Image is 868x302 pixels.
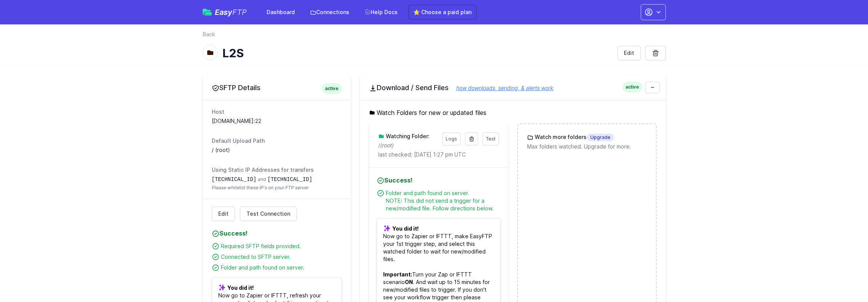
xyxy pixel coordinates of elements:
iframe: Drift Widget Chat Controller [830,264,859,293]
a: Test [483,132,499,145]
h4: Success! [377,176,500,185]
span: FTP [232,8,247,17]
span: active [322,83,342,94]
img: easyftp_logo.png [203,9,212,16]
div: Folder and path found on server. [221,264,342,271]
b: You did it! [227,284,254,291]
h4: Success! [212,229,342,238]
span: Test [486,136,496,142]
h1: L2S [222,46,611,60]
b: Important: [383,271,412,278]
a: Back [203,31,215,38]
span: Upgrade [587,134,614,141]
span: Easy [215,8,247,16]
dd: [DOMAIN_NAME]:22 [212,117,342,125]
dd: / (root) [212,146,342,154]
a: Dashboard [262,5,299,19]
h2: Download / Send Files [369,83,657,92]
h3: Watch more folders [533,133,614,141]
p: / [378,142,438,149]
p: last checked: [DATE] 1:27 pm UTC [378,151,499,158]
a: Help Docs [360,5,402,19]
a: Test Connection [240,207,297,221]
h5: Watch Folders for new or updated files [369,108,657,117]
b: You did it! [392,225,419,232]
b: ON [405,279,413,285]
span: Please whitelist these IP's on your FTP server [212,185,342,191]
div: Connected to SFTP server. [221,253,342,261]
h2: SFTP Details [212,83,342,92]
i: (root) [380,142,394,149]
a: EasyFTP [203,8,247,16]
span: active [622,82,642,92]
h3: Watching Folder: [384,132,430,140]
a: Connections [305,5,354,19]
dt: Host [212,108,342,116]
nav: Breadcrumb [203,31,666,43]
a: Edit [617,46,641,60]
dt: Using Static IP Addresses for transfers [212,166,342,174]
a: how downloads, sending, & alerts work [449,85,553,91]
dt: Default Upload Path [212,137,342,145]
div: Folder and path found on server. NOTE: This did not send a trigger for a new/modified file. Follo... [386,189,500,212]
span: and [258,176,266,182]
div: Required SFTP fields provided. [221,242,342,250]
code: [TECHNICAL_ID] [212,176,257,182]
a: ⭐ Choose a paid plan [408,5,476,19]
a: Watch more foldersUpgrade Max folders watched. Upgrade for more. [518,124,655,160]
p: Max folders watched. Upgrade for more. [527,143,646,150]
span: Test Connection [246,210,290,218]
a: Logs [442,132,460,145]
a: Edit [212,207,235,221]
code: [TECHNICAL_ID] [267,176,312,182]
